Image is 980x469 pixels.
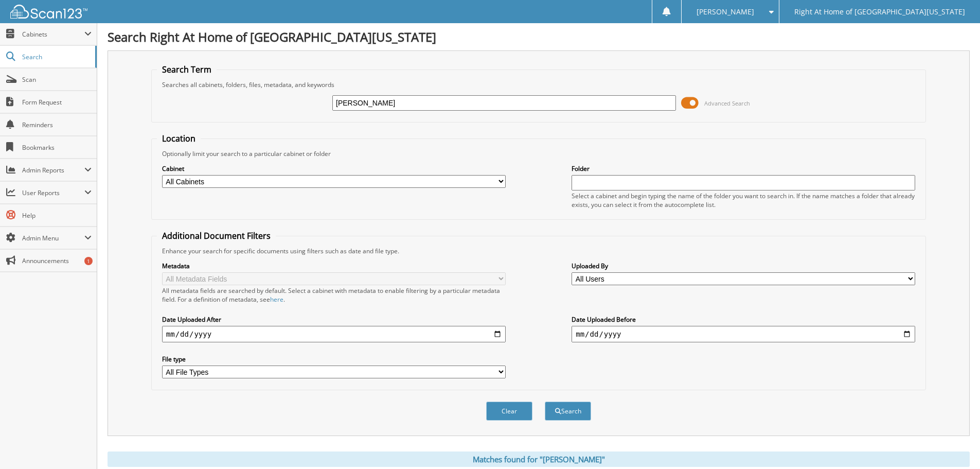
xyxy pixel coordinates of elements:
[162,355,506,363] label: File type
[157,149,920,158] div: Optionally limit your search to a particular cabinet or folder
[486,402,532,421] button: Clear
[84,257,93,265] div: 1
[22,234,84,242] span: Admin Menu
[22,120,92,129] span: Reminders
[270,295,283,304] a: here
[572,315,915,324] label: Date Uploaded Before
[10,5,87,19] img: scan123-logo-white.svg
[108,451,970,467] div: Matches found for "[PERSON_NAME]"
[162,326,506,342] input: start
[157,230,276,241] legend: Additional Document Filters
[794,9,965,15] span: Right At Home of [GEOGRAPHIC_DATA][US_STATE]
[22,53,90,61] span: Search
[162,164,506,173] label: Cabinet
[704,99,750,107] span: Advanced Search
[545,402,591,421] button: Search
[572,192,915,209] div: Select a cabinet and begin typing the name of the folder you want to search in. If the name match...
[572,164,915,173] label: Folder
[162,286,506,304] div: All metadata fields are searched by default. Select a cabinet with metadata to enable filtering b...
[22,211,92,220] span: Help
[157,80,920,89] div: Searches all cabinets, folders, files, metadata, and keywords
[157,133,201,144] legend: Location
[572,262,915,270] label: Uploaded By
[22,98,92,107] span: Form Request
[162,315,506,324] label: Date Uploaded After
[22,166,84,175] span: Admin Reports
[108,28,970,45] h1: Search Right At Home of [GEOGRAPHIC_DATA][US_STATE]
[572,326,915,342] input: end
[157,64,217,75] legend: Search Term
[697,9,754,15] span: [PERSON_NAME]
[22,188,84,197] span: User Reports
[157,247,920,255] div: Enhance your search for specific documents using filters such as date and file type.
[22,30,84,39] span: Cabinets
[22,256,92,265] span: Announcements
[22,143,92,152] span: Bookmarks
[22,75,92,84] span: Scan
[162,262,506,270] label: Metadata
